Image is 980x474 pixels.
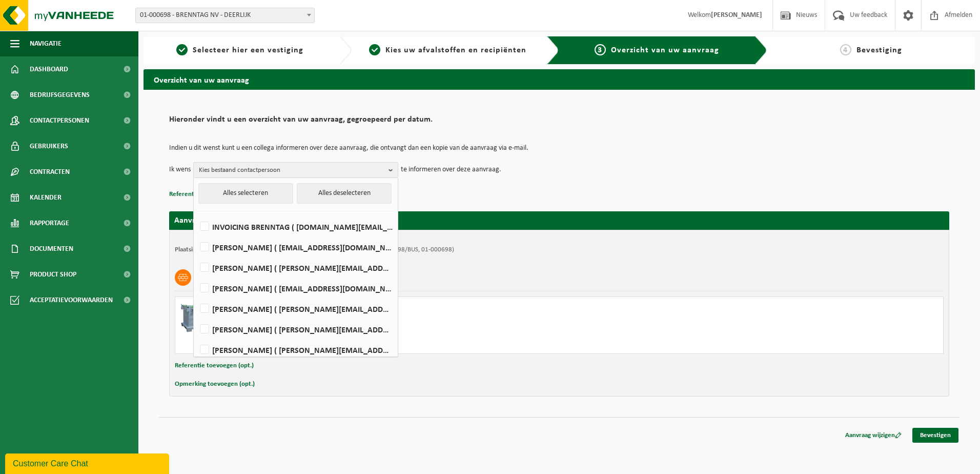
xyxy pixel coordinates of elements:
[221,332,600,340] div: Aantal ophalen : 1
[198,301,393,317] label: [PERSON_NAME] ( [PERSON_NAME][EMAIL_ADDRESS][DOMAIN_NAME] )
[385,46,526,54] span: Kies uw afvalstoffen en recipiënten
[169,145,949,152] p: Indien u dit wenst kunt u een collega informeren over deze aanvraag, die ontvangt dan een kopie v...
[174,216,251,225] strong: Aanvraag voor [DATE]
[169,162,191,177] p: Ik wens
[297,183,392,204] button: Alles deselecteren
[198,260,393,275] label: [PERSON_NAME] ( [PERSON_NAME][EMAIL_ADDRESS][DOMAIN_NAME] )
[30,56,68,82] span: Dashboard
[180,302,211,333] img: PB-AP-0800-MET-02-01.png
[30,210,69,236] span: Rapportage
[193,162,398,177] button: Kies bestaand contactpersoon
[193,46,303,54] span: Selecteer hier een vestiging
[135,8,315,23] span: 01-000698 - BRENNTAG NV - DEERLIJK
[198,322,393,337] label: [PERSON_NAME] ( [PERSON_NAME][EMAIL_ADDRESS][DOMAIN_NAME] )
[198,219,393,234] label: INVOICING BRENNTAG ( [DOMAIN_NAME][EMAIL_ADDRESS][DOMAIN_NAME] )
[30,108,89,133] span: Contactpersonen
[30,159,70,185] span: Contracten
[30,82,90,108] span: Bedrijfsgegevens
[169,115,949,129] h2: Hieronder vindt u een overzicht van uw aanvraag, gegroepeerd per datum.
[611,46,719,54] span: Overzicht van uw aanvraag
[912,428,958,443] a: Bevestigen
[175,246,219,253] strong: Plaatsingsadres:
[221,319,600,327] div: Ophalen en plaatsen lege
[856,46,902,54] span: Bevestiging
[5,451,171,474] iframe: chat widget
[175,378,255,391] button: Opmerking toevoegen (opt.)
[357,44,539,56] a: 2Kies uw afvalstoffen en recipiënten
[840,44,851,55] span: 4
[838,428,909,443] a: Aanvraag wijzigen
[169,188,248,201] button: Referentie toevoegen (opt.)
[144,69,975,89] h2: Overzicht van uw aanvraag
[369,44,380,55] span: 2
[175,359,254,372] button: Referentie toevoegen (opt.)
[176,44,188,55] span: 1
[149,44,331,56] a: 1Selecteer hier een vestiging
[30,287,113,313] span: Acceptatievoorwaarden
[401,162,501,177] p: te informeren over deze aanvraag.
[198,240,393,255] label: [PERSON_NAME] ( [EMAIL_ADDRESS][DOMAIN_NAME] )
[199,163,384,178] span: Kies bestaand contactpersoon
[198,281,393,296] label: [PERSON_NAME] ( [EMAIL_ADDRESS][DOMAIN_NAME] )
[198,342,393,358] label: [PERSON_NAME] ( [PERSON_NAME][EMAIL_ADDRESS][DOMAIN_NAME] )
[198,183,293,204] button: Alles selecteren
[136,8,314,23] span: 01-000698 - BRENNTAG NV - DEERLIJK
[595,44,606,55] span: 3
[711,11,762,19] strong: [PERSON_NAME]
[30,31,62,56] span: Navigatie
[30,133,68,159] span: Gebruikers
[221,340,600,348] div: Aantal leveren: 1
[30,236,73,262] span: Documenten
[30,262,76,287] span: Product Shop
[30,185,62,210] span: Kalender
